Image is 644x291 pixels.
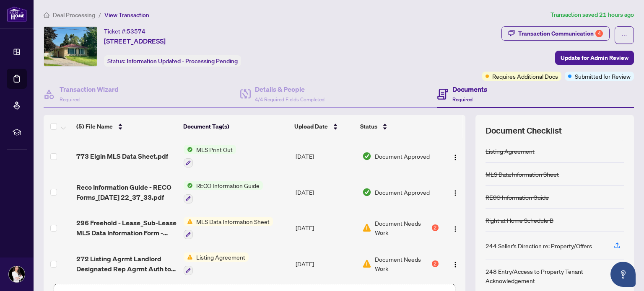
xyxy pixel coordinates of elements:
[486,267,604,285] div: 248 Entry/Access to Property Tenant Acknowledgement
[184,217,273,239] button: Status IconMLS Data Information Sheet
[184,181,193,190] img: Status Icon
[44,12,49,18] span: home
[104,36,166,46] span: [STREET_ADDRESS]
[362,223,371,232] img: Document Status
[452,84,487,94] h4: Documents
[375,152,430,161] span: Document Approved
[486,193,549,202] div: RECO Information Guide
[360,122,377,131] span: Status
[575,72,631,81] span: Submitted for Review
[184,252,249,275] button: Status IconListing Agreement
[292,210,359,246] td: [DATE]
[76,151,168,161] span: 773 Elgin MLS Data Sheet.pdf
[127,57,238,65] span: Information Updated - Processing Pending
[486,216,553,225] div: Right at Home Schedule B
[292,246,359,282] td: [DATE]
[492,72,558,81] span: Requires Additional Docs
[432,224,439,231] div: 2
[362,152,371,161] img: Document Status
[291,115,357,138] th: Upload Date
[375,255,430,273] span: Document Needs Work
[551,10,634,20] article: Transaction saved 21 hours ago
[486,241,592,250] div: 244 Seller’s Direction re: Property/Offers
[7,6,27,22] img: logo
[452,190,459,196] img: Logo
[452,226,459,232] img: Logo
[449,257,462,270] button: Logo
[375,219,430,237] span: Document Needs Work
[357,115,439,138] th: Status
[292,138,359,174] td: [DATE]
[292,174,359,210] td: [DATE]
[610,262,636,287] button: Open asap
[486,170,559,179] div: MLS Data Information Sheet
[193,217,273,226] span: MLS Data Information Sheet
[104,11,149,19] span: View Transaction
[193,252,249,262] span: Listing Agreement
[255,96,325,103] span: 4/4 Required Fields Completed
[104,55,241,67] div: Status:
[193,145,236,154] span: MLS Print Out
[53,11,95,19] span: Deal Processing
[452,261,459,268] img: Logo
[76,218,177,238] span: 296 Freehold - Lease_Sub-Lease MLS Data Information Form - PropTx-OREA_[DATE] 22_37_06.pdf
[127,28,145,35] span: 53574
[60,96,80,103] span: Required
[595,30,603,37] div: 4
[449,185,462,199] button: Logo
[60,84,119,94] h4: Transaction Wizard
[294,122,328,131] span: Upload Date
[518,27,603,40] div: Transaction Communication
[76,122,113,131] span: (5) File Name
[621,32,627,38] span: ellipsis
[184,252,193,262] img: Status Icon
[76,182,177,202] span: Reco Information Guide - RECO Forms_[DATE] 22_37_33.pdf
[501,26,610,41] button: Transaction Communication4
[104,26,145,36] div: Ticket #:
[362,259,371,268] img: Document Status
[184,145,236,167] button: Status IconMLS Print Out
[362,188,371,197] img: Document Status
[180,115,291,138] th: Document Tag(s)
[486,125,562,136] span: Document Checklist
[449,149,462,163] button: Logo
[375,188,430,197] span: Document Approved
[76,254,177,274] span: 272 Listing Agrmt Landlord Designated Rep Agrmt Auth to Offer for Lease - PropTx-OREA_[DATE] 22_3...
[449,221,462,234] button: Logo
[99,10,101,20] li: /
[73,115,180,138] th: (5) File Name
[184,181,263,203] button: Status IconRECO Information Guide
[44,27,97,66] img: IMG-N12404956_1.jpg
[184,217,193,226] img: Status Icon
[561,51,628,64] span: Update for Admin Review
[555,51,634,65] button: Update for Admin Review
[255,84,325,94] h4: Details & People
[432,260,439,267] div: 2
[486,147,535,156] div: Listing Agreement
[184,145,193,154] img: Status Icon
[193,181,263,190] span: RECO Information Guide
[452,96,473,103] span: Required
[452,154,459,161] img: Logo
[9,266,25,282] img: Profile Icon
